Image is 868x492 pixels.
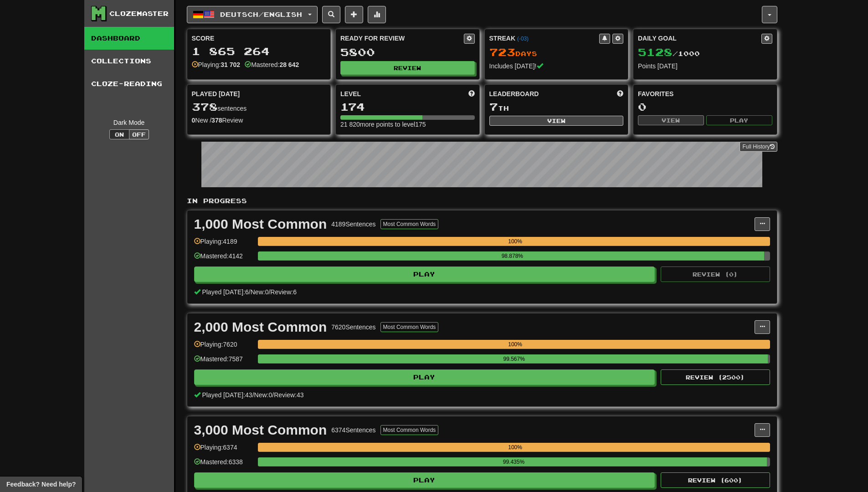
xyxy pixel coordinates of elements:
div: Includes [DATE]! [489,61,624,71]
button: View [489,116,624,126]
span: Deutsch / English [220,10,302,18]
a: Full History [740,142,777,152]
button: Deutsch/English [187,6,318,23]
div: th [489,101,624,113]
span: New: 0 [251,288,269,296]
div: Clozemaster [109,9,169,18]
span: This week in points, UTC [617,89,623,98]
button: More stats [368,6,386,23]
div: Favorites [638,89,772,98]
div: 4189 Sentences [331,220,375,229]
button: Add sentence to collection [345,6,363,23]
span: / 1000 [638,50,700,57]
div: 100% [261,340,770,349]
a: (-03) [517,36,529,42]
span: Played [DATE]: 6 [202,288,248,296]
span: / [272,391,274,399]
div: Mastered: [245,60,299,69]
div: 98.878% [261,251,764,261]
span: Review: 6 [270,288,297,296]
div: Ready for Review [340,34,464,43]
div: Playing: 4189 [194,237,253,252]
span: Review: 43 [274,391,303,399]
div: 100% [261,443,770,452]
button: Play [194,369,655,385]
span: / [268,288,270,296]
span: Level [340,89,361,98]
button: Most Common Words [380,425,439,435]
div: 2,000 Most Common [194,320,327,334]
div: Mastered: 7587 [194,354,253,369]
div: 6374 Sentences [331,425,375,435]
button: Review [340,61,475,75]
div: 99.435% [261,457,767,466]
button: Search sentences [322,6,340,23]
button: On [109,129,129,139]
div: 1,000 Most Common [194,217,327,231]
span: 378 [192,100,218,113]
span: New: 0 [254,391,272,399]
button: View [638,115,704,125]
span: / [249,288,251,296]
button: Most Common Words [380,322,439,332]
a: Cloze-Reading [84,72,174,95]
div: 0 [638,101,772,113]
div: Streak [489,34,600,43]
button: Play [706,115,772,125]
div: 174 [340,101,475,113]
div: 100% [261,237,770,246]
div: 99.567% [261,354,768,364]
span: / [252,391,254,399]
div: New / Review [192,116,326,125]
button: Review (2500) [661,369,770,385]
div: Playing: 7620 [194,340,253,355]
strong: 28 642 [279,61,299,68]
a: Collections [84,50,174,72]
div: Points [DATE] [638,61,772,71]
span: 7 [489,100,498,113]
button: Off [129,129,149,139]
div: 21 820 more points to level 175 [340,120,475,129]
span: Leaderboard [489,89,539,98]
p: In Progress [187,196,777,205]
div: Dark Mode [91,118,167,127]
div: Day s [489,46,624,58]
strong: 31 702 [221,61,240,68]
div: Daily Goal [638,34,761,44]
div: 7620 Sentences [331,323,375,332]
span: 723 [489,46,515,58]
a: Dashboard [84,27,174,50]
div: Mastered: 6338 [194,457,253,472]
strong: 378 [211,117,222,124]
button: Play [194,472,655,488]
strong: 0 [192,117,195,124]
button: Review (0) [661,266,770,282]
div: Mastered: 4142 [194,251,253,266]
button: Play [194,266,655,282]
span: Open feedback widget [6,480,76,489]
div: 1 865 264 [192,46,326,57]
div: Score [192,34,326,43]
span: 5128 [638,46,673,58]
div: 5800 [340,46,475,58]
span: Played [DATE] [192,89,240,98]
div: 3,000 Most Common [194,423,327,437]
div: sentences [192,101,326,113]
button: Most Common Words [380,219,439,229]
span: Score more points to level up [468,89,475,98]
div: Playing: 6374 [194,443,253,458]
div: Playing: [192,60,241,69]
span: Played [DATE]: 43 [202,391,252,399]
button: Review (600) [661,472,770,488]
